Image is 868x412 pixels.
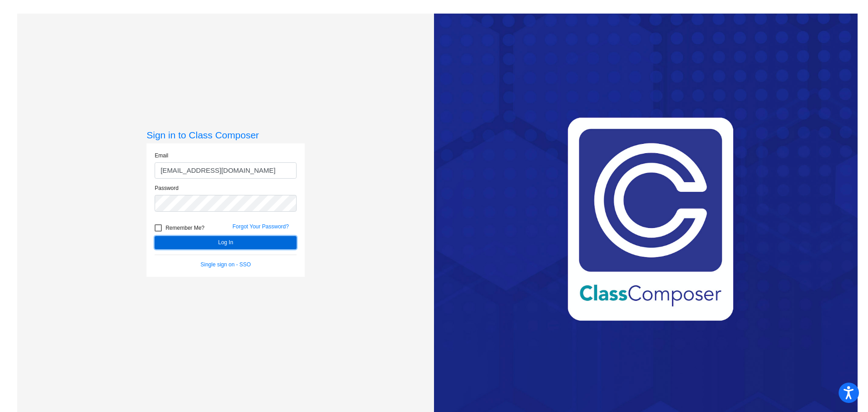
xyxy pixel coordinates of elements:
[146,129,305,141] h3: Sign in to Class Composer
[155,184,179,192] label: Password
[232,223,289,230] a: Forgot Your Password?
[155,236,297,249] button: Log In
[165,223,204,233] span: Remember Me?
[155,152,168,160] label: Email
[201,261,251,268] a: Single sign on - SSO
